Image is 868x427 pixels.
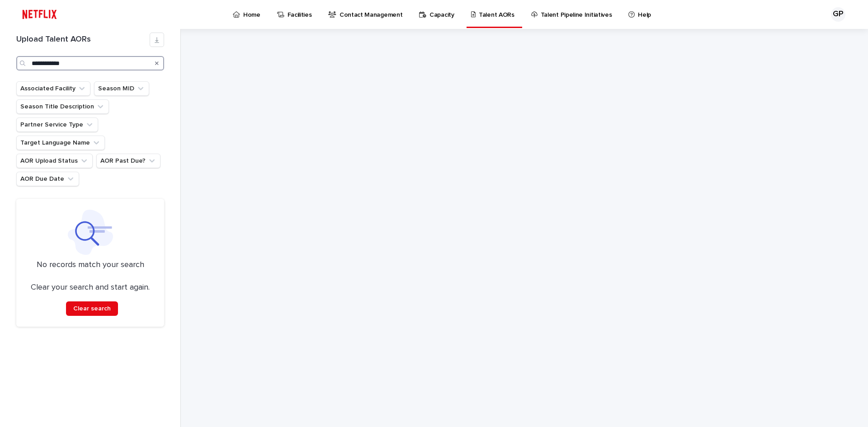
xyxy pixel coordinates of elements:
button: AOR Past Due? [96,154,160,168]
button: Season MID [94,81,149,96]
button: Associated Facility [16,81,90,96]
p: No records match your search [27,260,153,270]
button: AOR Due Date [16,172,79,186]
button: Partner Service Type [16,117,98,132]
div: GP [831,7,845,22]
h1: Upload Talent AORs [16,35,150,45]
button: AOR Upload Status [16,154,93,168]
span: Clear search [73,305,111,312]
p: Clear your search and start again. [31,283,150,293]
input: Search [16,56,164,70]
img: ifQbXi3ZQGMSEF7WDB7W [18,5,61,23]
button: Season Title Description [16,99,109,114]
button: Clear search [66,301,118,316]
button: Target Language Name [16,136,105,150]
